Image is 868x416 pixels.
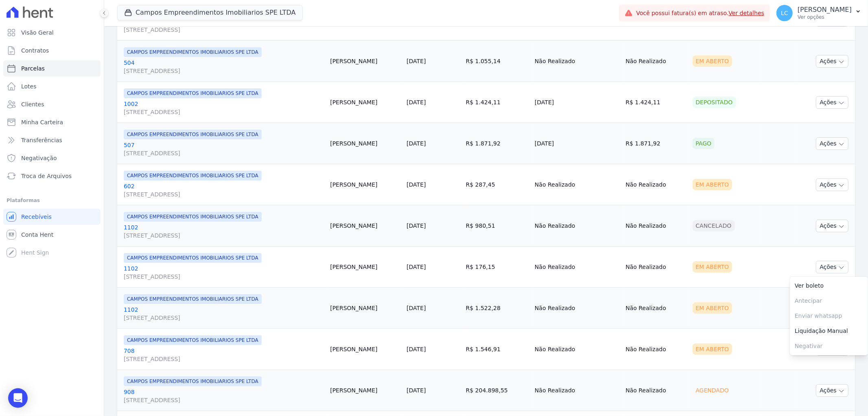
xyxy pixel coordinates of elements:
[21,118,63,126] span: Minha Carteira
[531,41,622,82] td: Não Realizado
[463,82,531,123] td: R$ 1.424,11
[622,82,689,123] td: R$ 1.424,11
[407,264,426,270] a: [DATE]
[21,82,37,90] span: Lotes
[124,149,324,157] span: [STREET_ADDRESS]
[327,247,403,288] td: [PERSON_NAME]
[790,308,868,324] span: Enviar whatsapp
[463,123,531,164] td: R$ 1.871,92
[531,123,622,164] td: [DATE]
[407,387,426,394] a: [DATE]
[622,370,689,411] td: Não Realizado
[124,47,262,57] span: CAMPOS EMPREENDIMENTOS IMOBILIARIOS SPE LTDA
[124,212,262,222] span: CAMPOS EMPREENDIMENTOS IMOBILIARIOS SPE LTDA
[531,247,622,288] td: Não Realizado
[407,346,426,352] a: [DATE]
[124,88,262,98] span: CAMPOS EMPREENDIMENTOS IMOBILIARIOS SPE LTDA
[407,305,426,311] a: [DATE]
[21,46,49,55] span: Contratos
[463,370,531,411] td: R$ 204.898,55
[124,190,324,198] span: [STREET_ADDRESS]
[693,138,715,149] div: Pago
[327,164,403,205] td: [PERSON_NAME]
[327,205,403,247] td: [PERSON_NAME]
[124,59,324,75] a: 504[STREET_ADDRESS]
[622,205,689,247] td: Não Realizado
[781,10,788,16] span: LC
[693,97,736,108] div: Depositado
[124,273,324,281] span: [STREET_ADDRESS]
[816,137,848,150] button: Ações
[622,247,689,288] td: Não Realizado
[3,60,101,77] a: Parcelas
[124,108,324,116] span: [STREET_ADDRESS]
[3,114,101,130] a: Minha Carteira
[124,67,324,75] span: [STREET_ADDRESS]
[531,288,622,329] td: Não Realizado
[3,132,101,148] a: Transferências
[407,222,426,229] a: [DATE]
[21,154,57,162] span: Negativação
[124,100,324,116] a: 1002[STREET_ADDRESS]
[21,100,44,108] span: Clientes
[622,288,689,329] td: Não Realizado
[124,396,324,404] span: [STREET_ADDRESS]
[407,58,426,64] a: [DATE]
[124,306,324,322] a: 1102[STREET_ADDRESS]
[124,294,262,304] span: CAMPOS EMPREENDIMENTOS IMOBILIARIOS SPE LTDA
[531,164,622,205] td: Não Realizado
[21,29,54,37] span: Visão Geral
[124,130,262,139] span: CAMPOS EMPREENDIMENTOS IMOBILIARIOS SPE LTDA
[531,205,622,247] td: Não Realizado
[21,213,52,221] span: Recebíveis
[790,278,868,293] a: Ver boleto
[693,55,732,67] div: Em Aberto
[124,231,324,240] span: [STREET_ADDRESS]
[124,171,262,180] span: CAMPOS EMPREENDIMENTOS IMOBILIARIOS SPE LTDA
[531,370,622,411] td: Não Realizado
[798,14,852,20] p: Ver opções
[531,329,622,370] td: Não Realizado
[124,26,324,34] span: [STREET_ADDRESS]
[21,231,53,239] span: Conta Hent
[622,164,689,205] td: Não Realizado
[124,355,324,363] span: [STREET_ADDRESS]
[407,140,426,147] a: [DATE]
[463,288,531,329] td: R$ 1.522,28
[693,220,735,231] div: Cancelado
[463,329,531,370] td: R$ 1.546,91
[463,164,531,205] td: R$ 287,45
[124,335,262,345] span: CAMPOS EMPREENDIMENTOS IMOBILIARIOS SPE LTDA
[327,370,403,411] td: [PERSON_NAME]
[463,247,531,288] td: R$ 176,15
[21,172,72,180] span: Troca de Arquivos
[770,2,868,24] button: LC [PERSON_NAME] Ver opções
[124,253,262,263] span: CAMPOS EMPREENDIMENTOS IMOBILIARIOS SPE LTDA
[124,264,324,281] a: 1102[STREET_ADDRESS]
[816,55,848,68] button: Ações
[117,5,303,20] button: Campos Empreendimentos Imobiliarios SPE LTDA
[622,123,689,164] td: R$ 1.871,92
[7,196,97,205] div: Plataformas
[124,223,324,240] a: 1102[STREET_ADDRESS]
[3,168,101,184] a: Troca de Arquivos
[790,339,868,354] span: Negativar
[463,205,531,247] td: R$ 980,51
[407,99,426,106] a: [DATE]
[407,181,426,188] a: [DATE]
[636,9,764,18] span: Você possui fatura(s) em atraso.
[816,220,848,232] button: Ações
[8,388,28,408] div: Open Intercom Messenger
[124,314,324,322] span: [STREET_ADDRESS]
[124,182,324,198] a: 602[STREET_ADDRESS]
[327,41,403,82] td: [PERSON_NAME]
[622,329,689,370] td: Não Realizado
[463,41,531,82] td: R$ 1.055,14
[3,209,101,225] a: Recebíveis
[327,288,403,329] td: [PERSON_NAME]
[693,261,732,273] div: Em Aberto
[816,96,848,109] button: Ações
[21,64,45,73] span: Parcelas
[693,302,732,314] div: Em Aberto
[21,136,62,144] span: Transferências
